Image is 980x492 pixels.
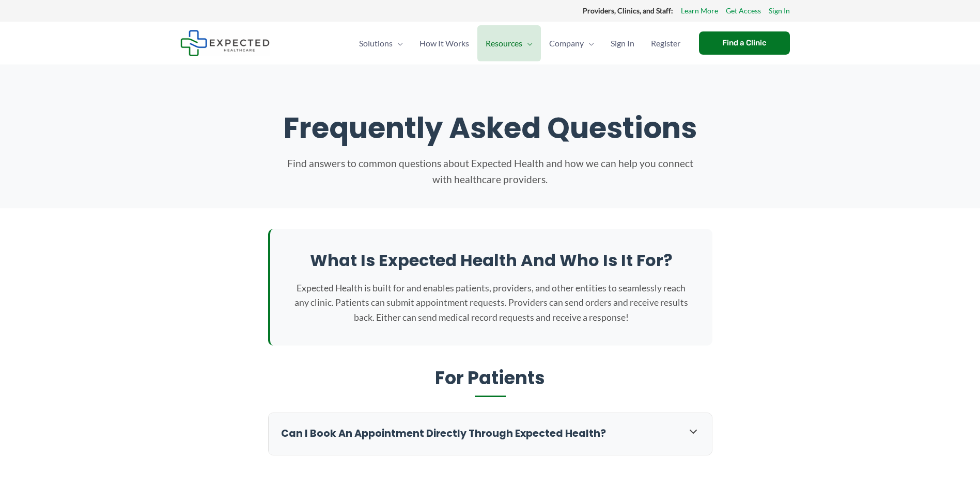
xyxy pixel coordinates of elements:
[419,25,469,61] span: How It Works
[583,6,673,15] strong: Providers, Clinics, and Staff:
[281,427,677,441] h3: Can I book an appointment directly through Expected Health?
[726,4,761,18] a: Get Access
[191,111,790,145] h1: Frequently Asked Questions
[477,25,541,61] a: ResourcesMenu Toggle
[359,25,393,61] span: Solutions
[291,250,692,271] h2: What is Expected Health and who is it for?
[284,156,697,187] p: Find answers to common questions about Expected Health and how we can help you connect with healt...
[541,25,602,61] a: CompanyMenu Toggle
[351,25,411,61] a: SolutionsMenu Toggle
[180,30,270,56] img: Expected Healthcare Logo - side, dark font, small
[549,25,584,61] span: Company
[699,31,790,55] a: Find a Clinic
[393,25,403,61] span: Menu Toggle
[602,25,643,61] a: Sign In
[522,25,533,61] span: Menu Toggle
[268,366,712,398] h2: For Patients
[651,25,680,61] span: Register
[351,25,689,61] nav: Primary Site Navigation
[611,25,634,61] span: Sign In
[291,281,692,324] p: Expected Health is built for and enables patients, providers, and other entities to seamlessly re...
[643,25,689,61] a: Register
[269,413,712,455] div: Can I book an appointment directly through Expected Health?
[769,4,790,18] a: Sign In
[411,25,477,61] a: How It Works
[584,25,594,61] span: Menu Toggle
[681,4,718,18] a: Learn More
[486,25,522,61] span: Resources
